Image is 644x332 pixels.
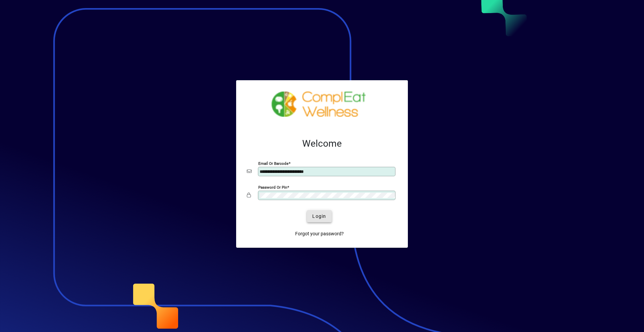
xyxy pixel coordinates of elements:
[258,185,287,190] mat-label: Password or Pin
[258,161,288,166] mat-label: Email or Barcode
[307,210,331,222] button: Login
[312,213,326,220] span: Login
[247,138,397,149] h2: Welcome
[292,228,346,240] a: Forgot your password?
[295,230,344,237] span: Forgot your password?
